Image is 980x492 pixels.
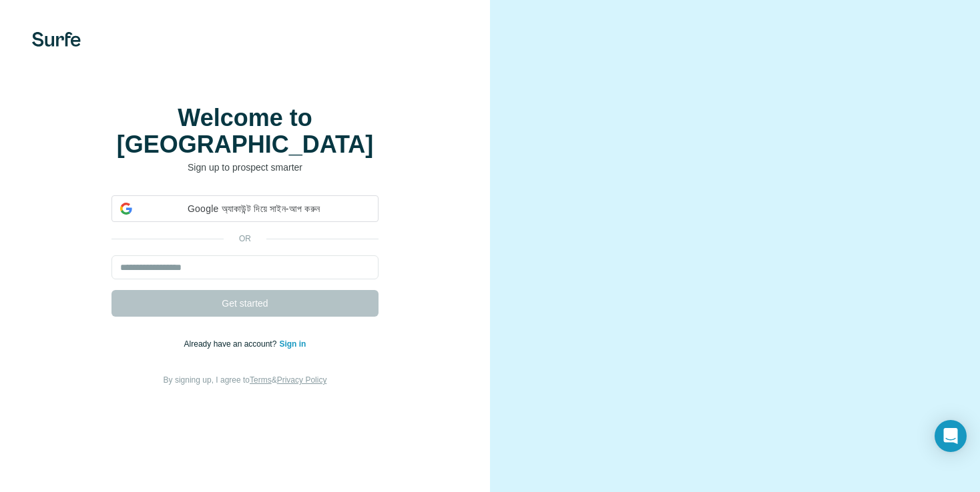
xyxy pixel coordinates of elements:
[279,339,306,349] a: Sign in
[138,202,370,216] span: Google অ্যাকাউন্ট দিয়ে সাইন-আপ করুন
[184,339,280,349] span: Already have an account?
[250,375,272,385] a: Terms
[277,375,327,385] a: Privacy Policy
[224,233,266,245] p: or
[111,195,379,222] div: Google অ্যাকাউন্ট দিয়ে সাইন-আপ করুন
[111,161,379,174] p: Sign up to prospect smarter
[32,32,81,47] img: Surfe's logo
[164,375,327,385] span: By signing up, I agree to &
[111,105,379,158] h1: Welcome to [GEOGRAPHIC_DATA]
[935,420,967,452] div: Open Intercom Messenger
